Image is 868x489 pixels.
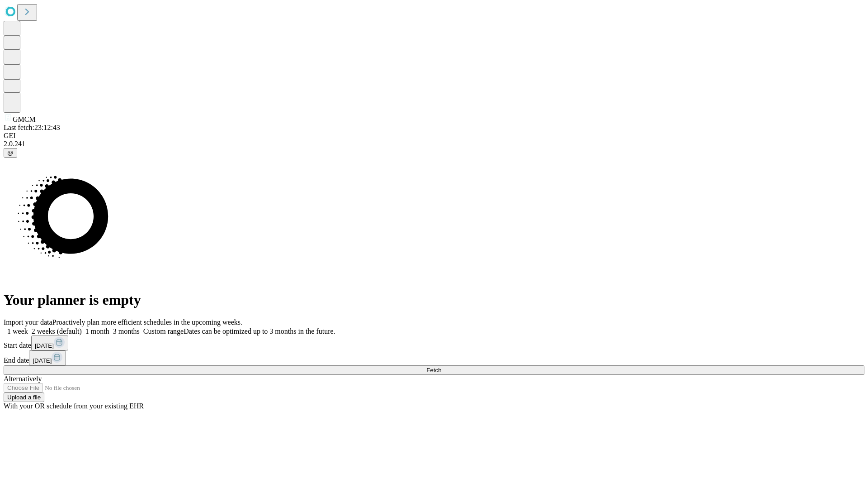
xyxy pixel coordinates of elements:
[4,365,864,375] button: Fetch
[4,148,17,158] button: @
[35,342,54,349] span: [DATE]
[52,318,242,326] span: Proactively plan more efficient schedules in the upcoming weeks.
[13,115,36,123] span: GMCM
[33,357,52,364] span: [DATE]
[4,132,864,140] div: GEI
[32,327,82,335] span: 2 weeks (default)
[85,327,109,335] span: 1 month
[4,318,52,326] span: Import your data
[29,350,66,365] button: [DATE]
[4,402,144,410] span: With your OR schedule from your existing EHR
[31,336,68,350] button: [DATE]
[4,393,44,402] button: Upload a file
[4,124,60,131] span: Last fetch: 23:12:43
[7,149,14,156] span: @
[4,375,42,383] span: Alternatively
[4,140,864,148] div: 2.0.241
[143,327,184,335] span: Custom range
[4,292,864,308] h1: Your planner is empty
[4,336,864,350] div: Start date
[113,327,140,335] span: 3 months
[7,327,28,335] span: 1 week
[184,327,335,335] span: Dates can be optimized up to 3 months in the future.
[426,367,441,374] span: Fetch
[4,350,864,365] div: End date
